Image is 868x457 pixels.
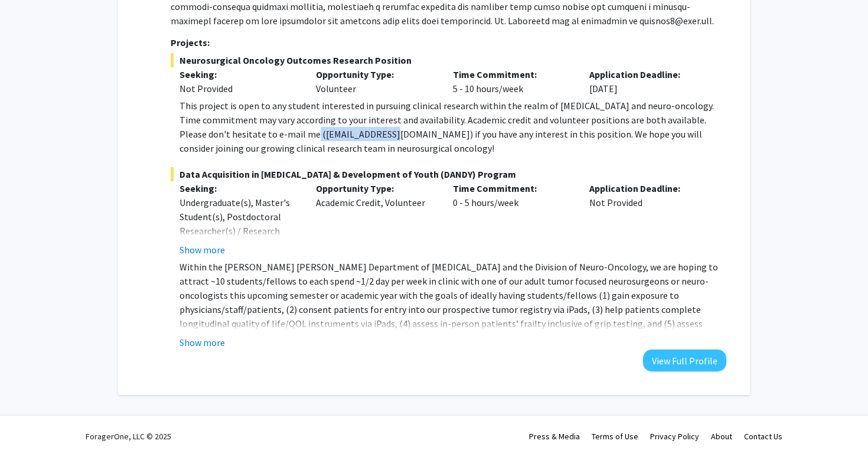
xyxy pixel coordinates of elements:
[86,416,171,457] div: ForagerOne, LLC © 2025
[9,404,50,448] iframe: Chat
[307,181,444,257] div: Academic Credit, Volunteer
[171,167,726,181] span: Data Acquisition in [MEDICAL_DATA] & Development of Youth (DANDY) Program
[650,431,699,442] a: Privacy Policy
[307,67,444,96] div: Volunteer
[580,67,717,96] div: [DATE]
[444,67,581,96] div: 5 - 10 hours/week
[316,67,435,81] p: Opportunity Type:
[180,181,299,195] p: Seeking:
[592,431,638,442] a: Terms of Use
[529,431,580,442] a: Press & Media
[580,181,717,257] div: Not Provided
[171,37,210,48] strong: Projects:
[180,195,299,266] div: Undergraduate(s), Master's Student(s), Postdoctoral Researcher(s) / Research Staff, Medical Resid...
[180,99,726,155] div: This project is open to any student interested in pursuing clinical research within the realm of ...
[171,53,726,67] span: Neurosurgical Oncology Outcomes Research Position
[180,81,299,96] div: Not Provided
[643,350,726,371] button: View Full Profile
[180,67,299,81] p: Seeking:
[444,181,581,257] div: 0 - 5 hours/week
[316,181,435,195] p: Opportunity Type:
[589,181,709,195] p: Application Deadline:
[589,67,709,81] p: Application Deadline:
[180,243,225,257] button: Show more
[711,431,732,442] a: About
[180,260,726,345] p: Within the [PERSON_NAME] [PERSON_NAME] Department of [MEDICAL_DATA] and the Division of Neuro-Onc...
[453,181,572,195] p: Time Commitment:
[453,67,572,81] p: Time Commitment:
[744,431,782,442] a: Contact Us
[180,335,225,350] button: Show more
